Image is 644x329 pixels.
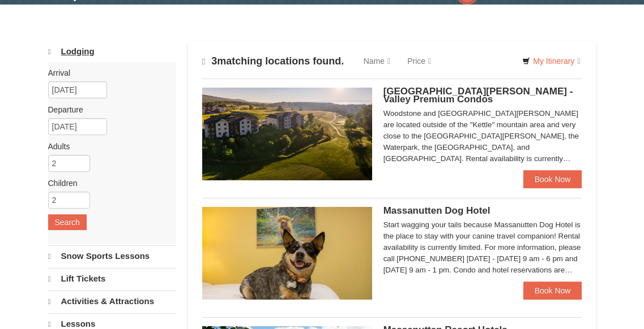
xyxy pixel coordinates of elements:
a: My Itinerary [515,53,587,70]
a: Snow Sports Lessons [48,245,177,267]
label: Departure [48,104,168,115]
a: Price [399,50,440,72]
label: Adults [48,141,168,152]
div: Woodstone and [GEOGRAPHIC_DATA][PERSON_NAME] are located outside of the "Kettle" mountain area an... [383,108,582,164]
a: Book Now [523,170,582,188]
a: Lift Tickets [48,268,177,289]
label: Children [48,178,168,189]
a: Activities & Attractions [48,291,177,312]
label: Arrival [48,67,168,79]
a: Lodging [48,41,177,62]
img: 27428181-5-81c892a3.jpg [202,207,372,300]
span: Massanutten Dog Hotel [383,205,491,216]
img: 19219041-4-ec11c166.jpg [202,88,372,180]
div: Start wagging your tails because Massanutten Dog Hotel is the place to stay with your canine trav... [383,219,582,276]
span: [GEOGRAPHIC_DATA][PERSON_NAME] - Valley Premium Condos [383,86,573,105]
a: Name [355,50,399,72]
button: Search [48,214,87,230]
a: Book Now [523,282,582,300]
